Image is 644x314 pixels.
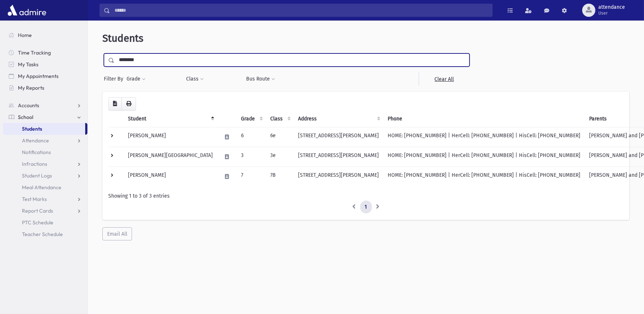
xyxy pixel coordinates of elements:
span: Time Tracking [18,49,51,56]
td: 6e [266,127,294,147]
span: Report Cards [22,208,53,214]
td: 7B [266,167,294,186]
span: My Tasks [18,61,38,68]
button: Email All [102,227,132,240]
td: [STREET_ADDRESS][PERSON_NAME] [294,167,383,186]
a: PTC Schedule [3,217,87,228]
td: 6 [237,127,266,147]
a: Test Marks [3,193,87,205]
span: User [598,10,625,16]
input: Search [110,4,492,17]
button: CSV [108,97,122,111]
img: AdmirePro [6,3,48,18]
a: Students [3,123,85,135]
td: 3 [237,147,266,167]
a: Notifications [3,146,87,158]
span: Teacher Schedule [22,231,63,238]
span: Infractions [22,161,47,167]
td: 7 [237,167,266,186]
span: Attendance [22,137,49,144]
td: HOME: [PHONE_NUMBER] | HerCell: [PHONE_NUMBER] | HisCell: [PHONE_NUMBER] [383,147,585,167]
a: Clear All [419,72,470,86]
span: attendance [598,4,625,10]
td: [STREET_ADDRESS][PERSON_NAME] [294,127,383,147]
a: Time Tracking [3,47,87,59]
a: Attendance [3,135,87,146]
th: Class: activate to sort column ascending [266,111,294,127]
button: Class [186,72,204,86]
span: Students [22,126,42,132]
button: Grade [126,72,146,86]
td: HOME: [PHONE_NUMBER] | HerCell: [PHONE_NUMBER] | HisCell: [PHONE_NUMBER] [383,127,585,147]
a: Meal Attendance [3,182,87,193]
th: Phone [383,111,585,127]
span: Students [102,32,143,44]
td: [STREET_ADDRESS][PERSON_NAME] [294,147,383,167]
span: PTC Schedule [22,219,53,226]
td: [PERSON_NAME] [124,167,217,186]
td: [PERSON_NAME] [124,127,217,147]
a: My Tasks [3,59,87,70]
span: My Appointments [18,73,59,79]
th: Grade: activate to sort column ascending [237,111,266,127]
a: 1 [360,201,372,214]
span: Student Logs [22,172,52,179]
button: Print [121,97,136,111]
span: My Reports [18,85,44,91]
th: Address: activate to sort column ascending [294,111,383,127]
span: Test Marks [22,196,47,202]
td: HOME: [PHONE_NUMBER] | HerCell: [PHONE_NUMBER] | HisCell: [PHONE_NUMBER] [383,167,585,186]
span: Filter By [104,75,126,83]
a: Accounts [3,100,87,111]
span: Meal Attendance [22,184,61,191]
a: My Reports [3,82,87,94]
a: Report Cards [3,205,87,217]
a: Infractions [3,158,87,170]
td: [PERSON_NAME][GEOGRAPHIC_DATA] [124,147,217,167]
a: Student Logs [3,170,87,182]
span: Home [18,32,32,38]
a: School [3,111,87,123]
div: Showing 1 to 3 of 3 entries [108,192,624,200]
span: Notifications [22,149,51,156]
td: 3e [266,147,294,167]
a: My Appointments [3,70,87,82]
a: Home [3,29,87,41]
th: Student: activate to sort column descending [124,111,217,127]
span: School [18,114,33,120]
a: Teacher Schedule [3,228,87,240]
button: Bus Route [246,72,275,86]
span: Accounts [18,102,39,109]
